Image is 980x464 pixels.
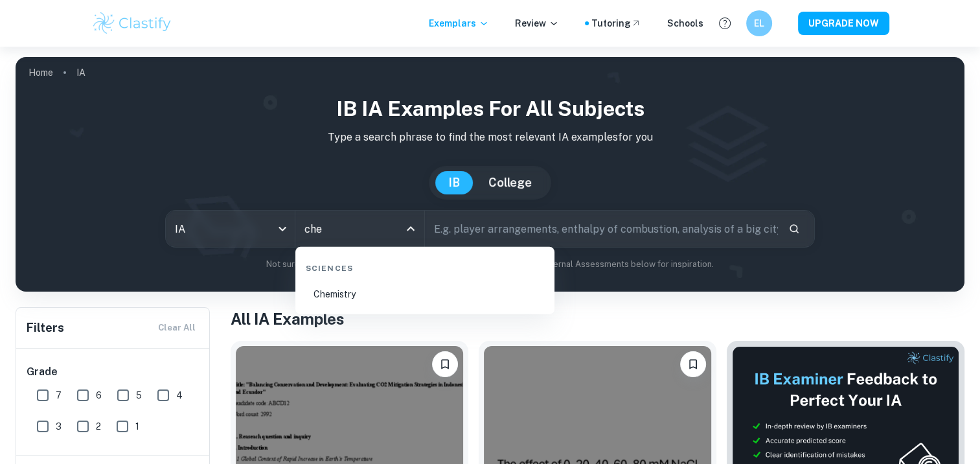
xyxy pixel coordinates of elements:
button: IB [435,171,473,194]
h1: IB IA examples for all subjects [26,93,954,124]
button: Help and Feedback [714,12,736,34]
button: Close [402,220,420,238]
button: Bookmark [432,351,458,377]
li: Chemistry [301,279,549,309]
span: 4 [176,388,183,402]
a: Home [28,64,53,82]
h6: EL [751,16,766,30]
a: Schools [667,16,703,30]
span: 1 [135,419,139,434]
h6: Filters [27,319,64,337]
button: Search [783,218,805,240]
button: Bookmark [680,351,706,377]
img: profile cover [16,57,964,292]
h6: Grade [27,364,200,380]
span: 5 [136,388,142,402]
p: Exemplars [429,16,489,30]
p: IA [76,65,85,80]
img: Clastify logo [91,10,174,36]
span: 7 [56,388,62,402]
span: 3 [56,419,62,434]
span: 2 [96,419,101,434]
input: E.g. player arrangements, enthalpy of combustion, analysis of a big city... [425,211,778,247]
a: Tutoring [591,16,641,30]
button: UPGRADE NOW [798,12,889,35]
div: IA [166,211,295,247]
div: Sciences [301,252,549,279]
p: Review [515,16,559,30]
span: 6 [96,388,102,402]
h1: All IA Examples [231,307,964,331]
p: Type a search phrase to find the most relevant IA examples for you [26,130,954,145]
button: EL [746,10,772,36]
button: College [475,171,545,194]
p: Not sure what to search for? You can always look through our example Internal Assessments below f... [26,258,954,271]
